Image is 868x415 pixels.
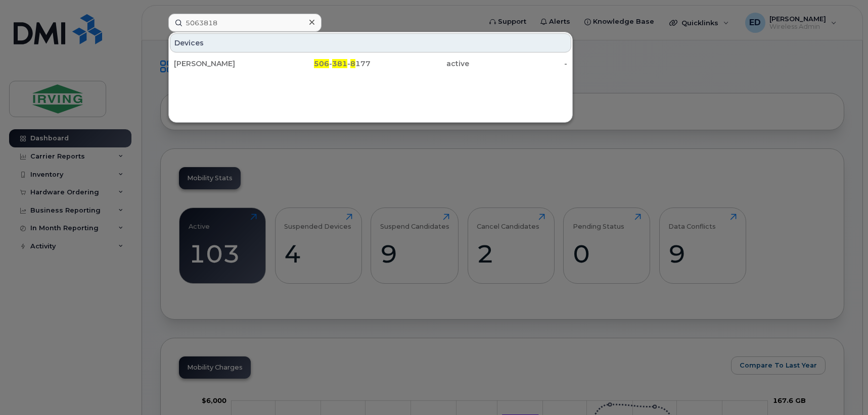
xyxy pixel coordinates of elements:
[350,59,355,68] span: 8
[170,55,571,73] a: [PERSON_NAME]506-381-8177active-
[469,59,568,69] div: -
[332,59,347,68] span: 381
[371,59,469,69] div: active
[272,59,371,69] div: - - 177
[170,33,571,53] div: Devices
[314,59,329,68] span: 506
[174,59,272,69] div: [PERSON_NAME]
